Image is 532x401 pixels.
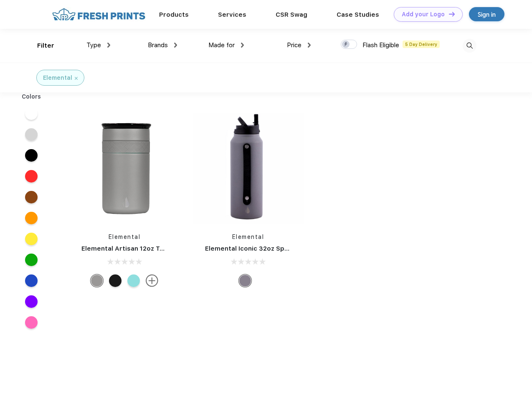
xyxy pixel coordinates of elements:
[239,274,251,287] div: Graphite
[232,233,264,240] a: Elemental
[50,7,148,22] img: fo%20logo%202.webp
[109,274,122,287] div: Matte Black
[208,41,235,49] span: Made for
[109,233,141,240] a: Elemental
[449,12,455,16] img: DT
[159,11,189,18] a: Products
[193,113,304,224] img: func=resize&h=266
[37,41,54,51] div: Filter
[69,113,180,224] img: func=resize&h=266
[75,77,78,80] img: filter_cancel.svg
[127,274,140,287] div: Robin's Egg
[276,11,307,18] a: CSR Swag
[469,7,504,21] a: Sign in
[402,11,445,18] div: Add your Logo
[241,43,244,48] img: dropdown.png
[91,274,103,287] div: Graphite
[463,39,476,53] img: desktop_search.svg
[148,41,168,49] span: Brands
[43,74,72,82] div: Elemental
[81,245,182,252] a: Elemental Artisan 12oz Tumbler
[174,43,177,48] img: dropdown.png
[287,41,301,49] span: Price
[403,41,440,48] span: 5 Day Delivery
[146,274,158,287] img: more.svg
[86,41,101,49] span: Type
[478,10,496,19] div: Sign in
[15,92,48,101] div: Colors
[308,43,311,48] img: dropdown.png
[107,43,110,48] img: dropdown.png
[205,245,337,252] a: Elemental Iconic 32oz Sport Water Bottle
[218,11,246,18] a: Services
[362,41,399,49] span: Flash Eligible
